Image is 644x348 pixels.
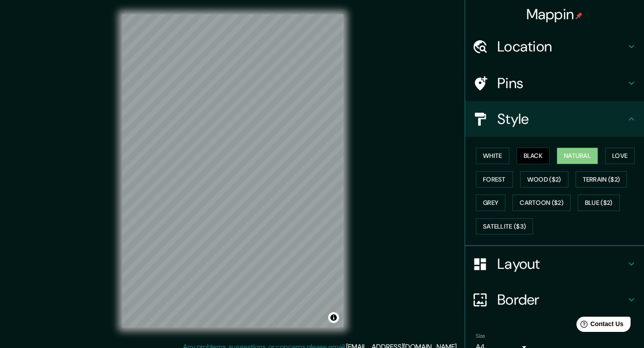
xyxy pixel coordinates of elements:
button: Cartoon ($2) [513,195,571,211]
button: Love [605,148,635,164]
h4: Mappin [526,5,583,23]
button: Toggle attribution [328,312,339,323]
img: pin-icon.png [576,12,583,19]
button: Black [517,148,550,164]
button: Satellite ($3) [476,218,533,235]
h4: Border [497,291,626,309]
label: Size [476,332,485,340]
h4: Style [497,110,626,128]
button: Wood ($2) [520,171,568,188]
h4: Layout [497,255,626,273]
div: Layout [465,246,644,282]
div: Border [465,282,644,318]
button: Terrain ($2) [576,171,627,188]
h4: Location [497,38,626,55]
div: Style [465,101,644,137]
div: Pins [465,65,644,101]
iframe: Help widget launcher [564,313,634,338]
button: Grey [476,195,505,211]
h4: Pins [497,74,626,92]
div: Location [465,29,644,64]
button: Blue ($2) [578,195,620,211]
button: Natural [557,148,598,164]
button: Forest [476,171,513,188]
button: White [476,148,509,164]
canvas: Map [122,14,343,327]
